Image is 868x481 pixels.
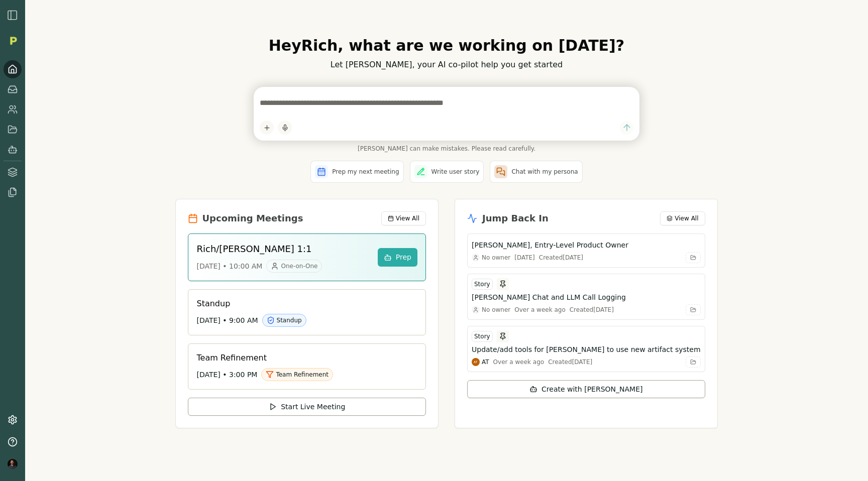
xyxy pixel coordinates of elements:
h3: [PERSON_NAME] Chat and LLM Call Logging [472,292,626,302]
span: Create with [PERSON_NAME] [541,384,642,394]
div: Story [472,279,493,290]
div: Team Refinement [261,368,333,381]
span: Prep my next meeting [332,168,399,176]
div: Story [472,331,493,342]
h2: Jump Back In [482,211,549,225]
div: One-on-One [266,260,322,273]
div: Over a week ago [514,306,566,314]
img: Organization logo [6,33,21,48]
div: Created [DATE] [548,358,592,366]
h3: Team Refinement [196,352,409,364]
button: Help [4,433,22,451]
h2: Upcoming Meetings [202,211,303,225]
span: No owner [482,306,510,314]
h3: Standup [196,298,409,310]
span: AT [482,358,489,366]
h1: Hey Rich , what are we working on [DATE]? [175,37,717,55]
p: Let [PERSON_NAME], your AI co-pilot help you get started [175,59,717,71]
span: Chat with my persona [511,168,578,176]
button: Chat with my persona [490,161,582,183]
span: [PERSON_NAME] can make mistakes. Please read carefully. [254,145,639,153]
button: Update/add tools for [PERSON_NAME] to use new artifact system [472,344,701,354]
div: [DATE] • 3:00 PM [196,368,409,381]
button: [PERSON_NAME], Entry-Level Product Owner [472,240,701,250]
button: Create with [PERSON_NAME] [467,380,705,398]
a: Team Refinement[DATE] • 3:00 PMTeam Refinement [188,343,426,390]
button: Write user story [410,161,484,183]
button: Prep my next meeting [310,161,403,183]
button: Send message [620,121,633,135]
span: View All [675,214,698,222]
div: Created [DATE] [570,306,614,314]
div: [DATE] • 9:00 AM [196,314,409,327]
div: Over a week ago [493,358,545,366]
span: Write user story [431,168,480,176]
h3: [PERSON_NAME], Entry-Level Product Owner [472,240,628,250]
h3: Rich/[PERSON_NAME] 1:1 [196,242,369,256]
span: View All [396,214,419,222]
button: Start Live Meeting [188,398,426,416]
div: [DATE] [514,254,535,262]
button: View All [381,211,426,225]
a: Standup[DATE] • 9:00 AMStandup [188,289,426,335]
div: [DATE] • 10:00 AM [196,260,369,273]
div: Standup [262,314,306,327]
img: profile [8,459,18,469]
img: Adam Tucker [472,358,480,366]
img: sidebar [7,9,19,21]
span: Start Live Meeting [281,402,345,412]
button: Add content to chat [260,121,274,135]
button: View All [660,211,705,225]
span: Prep [396,252,411,263]
a: Rich/[PERSON_NAME] 1:1[DATE] • 10:00 AMOne-on-OnePrep [188,233,426,281]
button: Start dictation [278,121,292,135]
div: Created [DATE] [539,254,583,262]
span: No owner [482,254,510,262]
button: [PERSON_NAME] Chat and LLM Call Logging [472,292,701,302]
